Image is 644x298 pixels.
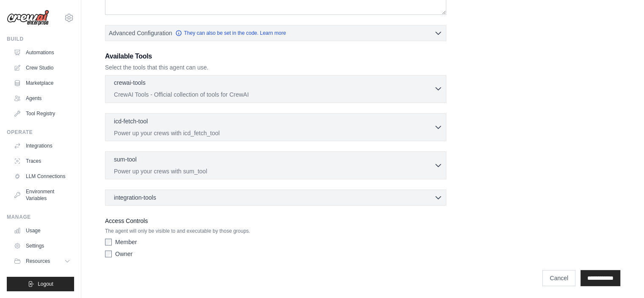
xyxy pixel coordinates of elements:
[114,90,434,99] p: CrewAI Tools - Official collection of tools for CrewAI
[114,155,137,164] p: sum-tool
[10,170,74,183] a: LLM Connections
[7,36,74,42] div: Build
[10,107,74,120] a: Tool Registry
[105,63,446,72] p: Select the tools that this agent can use.
[109,117,442,137] button: icd-fetch-tool Power up your crews with icd_fetch_tool
[105,228,446,234] p: The agent will only be visible to and executable by those groups.
[7,10,49,26] img: Logo
[10,92,74,105] a: Agents
[175,30,286,36] a: They can also be set in the code. Learn more
[10,76,74,90] a: Marketplace
[109,193,442,202] button: integration-tools
[105,25,446,41] button: Advanced Configuration They can also be set in the code. Learn more
[7,129,74,136] div: Operate
[109,155,442,175] button: sum-tool Power up your crews with sum_tool
[542,270,575,286] a: Cancel
[115,250,133,258] label: Owner
[114,193,156,202] span: integration-tools
[105,216,446,226] label: Access Controls
[105,51,446,61] h3: Available Tools
[109,29,172,37] span: Advanced Configuration
[114,167,434,175] p: Power up your crews with sum_tool
[109,78,442,99] button: crewai-tools CrewAI Tools - Official collection of tools for CrewAI
[115,238,137,246] label: Member
[10,254,74,268] button: Resources
[26,258,50,265] span: Resources
[10,154,74,168] a: Traces
[114,129,434,137] p: Power up your crews with icd_fetch_tool
[10,224,74,237] a: Usage
[10,61,74,75] a: Crew Studio
[7,214,74,220] div: Manage
[10,185,74,205] a: Environment Variables
[10,239,74,253] a: Settings
[10,139,74,153] a: Integrations
[7,277,74,291] button: Logout
[114,78,146,87] p: crewai-tools
[38,281,53,287] span: Logout
[10,46,74,59] a: Automations
[114,117,148,125] p: icd-fetch-tool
